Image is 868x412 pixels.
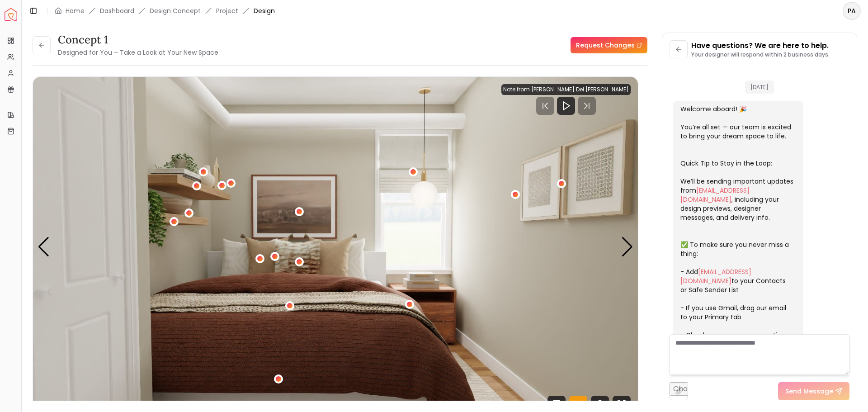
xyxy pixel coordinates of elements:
div: Note from [PERSON_NAME] Del [PERSON_NAME] [501,84,631,95]
p: Have questions? We are here to help. [691,40,830,51]
div: Next slide [621,237,633,257]
a: [EMAIL_ADDRESS][DOMAIN_NAME] [680,186,750,204]
span: Design [254,6,275,15]
a: Request Changes [571,37,647,53]
p: Your designer will respond within 2 business days. [691,51,830,58]
li: Design Concept [150,6,201,15]
a: Spacejoy [5,8,17,21]
a: Home [66,6,85,15]
small: Designed for You – Take a Look at Your New Space [58,48,218,57]
svg: Play [561,100,571,111]
button: PA [843,2,861,20]
a: Dashboard [100,6,134,15]
span: [DATE] [745,81,774,94]
h3: concept 1 [58,33,218,47]
a: [EMAIL_ADDRESS][DOMAIN_NAME] [680,267,751,285]
a: Project [216,6,238,15]
div: Previous slide [38,237,50,257]
span: PA [844,3,860,19]
img: Spacejoy Logo [5,8,17,21]
nav: breadcrumb [55,6,275,15]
